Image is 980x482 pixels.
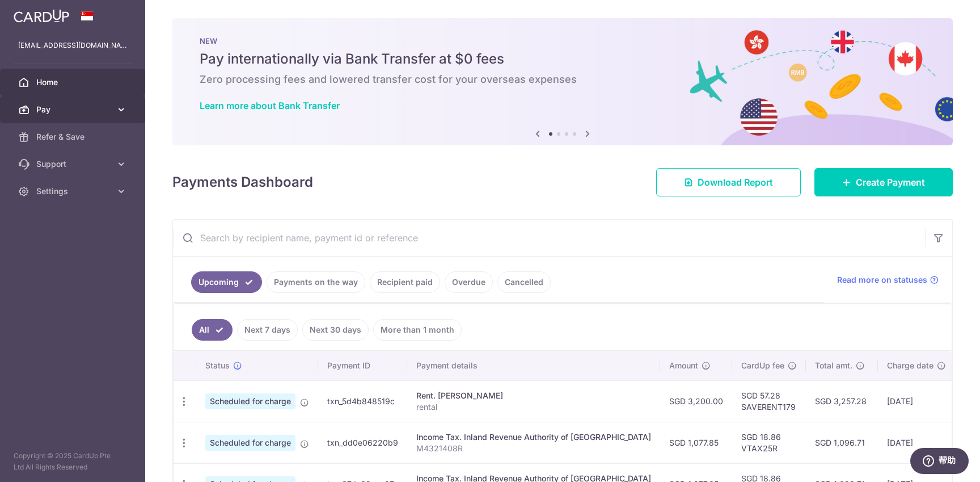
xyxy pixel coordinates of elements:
[815,360,852,371] span: Total amt.
[205,393,295,409] span: Scheduled for charge
[370,271,440,293] a: Recipient paid
[878,380,955,422] td: [DATE]
[172,18,953,145] img: Bank transfer banner
[200,50,926,68] h5: Pay internationally via Bank Transfer at $0 fees
[172,172,313,192] h4: Payments Dashboard
[14,9,69,23] img: CardUp
[373,319,462,341] a: More than 1 month
[267,271,365,293] a: Payments on the way
[806,422,878,463] td: SGD 1,096.71
[806,380,878,422] td: SGD 3,257.28
[416,431,651,443] div: Income Tax. Inland Revenue Authority of [GEOGRAPHIC_DATA]
[732,422,806,463] td: SGD 18.86 VTAX25R
[741,360,784,371] span: CardUp fee
[698,175,773,189] span: Download Report
[205,435,295,451] span: Scheduled for charge
[814,168,953,196] a: Create Payment
[910,448,969,476] iframe: 打开一个小组件，您可以在其中找到更多信息
[36,104,111,115] span: Pay
[837,274,927,286] span: Read more on statuses
[656,168,801,196] a: Download Report
[318,351,407,380] th: Payment ID
[669,360,698,371] span: Amount
[856,175,925,189] span: Create Payment
[318,380,407,422] td: txn_5d4b848519c
[173,220,925,256] input: Search by recipient name, payment id or reference
[318,422,407,463] td: txn_dd0e06220b9
[302,319,369,341] a: Next 30 days
[887,360,933,371] span: Charge date
[200,100,340,111] a: Learn more about Bank Transfer
[660,380,732,422] td: SGD 3,200.00
[445,271,493,293] a: Overdue
[237,319,298,341] a: Next 7 days
[18,40,127,51] p: [EMAIL_ADDRESS][DOMAIN_NAME]
[36,77,111,88] span: Home
[416,401,651,413] p: rental
[407,351,660,380] th: Payment details
[36,158,111,170] span: Support
[205,360,230,371] span: Status
[36,131,111,142] span: Refer & Save
[200,36,926,45] p: NEW
[497,271,551,293] a: Cancelled
[191,271,262,293] a: Upcoming
[416,390,651,401] div: Rent. [PERSON_NAME]
[732,380,806,422] td: SGD 57.28 SAVERENT179
[192,319,233,341] a: All
[416,443,651,454] p: M4321408R
[878,422,955,463] td: [DATE]
[837,274,939,286] a: Read more on statuses
[36,186,111,197] span: Settings
[660,422,732,463] td: SGD 1,077.85
[200,73,926,86] h6: Zero processing fees and lowered transfer cost for your overseas expenses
